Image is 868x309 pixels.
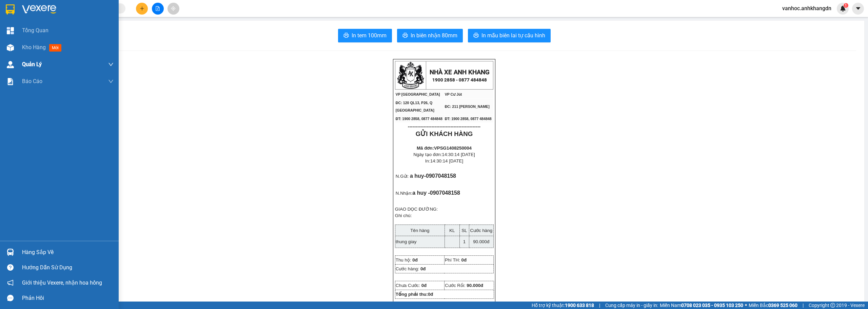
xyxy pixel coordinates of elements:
[22,44,46,51] span: Kho hàng
[6,4,15,15] img: logo-vxr
[79,6,96,14] span: Nhận:
[7,27,14,34] img: dashboard-icon
[660,302,743,309] span: Miền Nam
[396,239,417,244] span: thung giay
[445,117,492,121] span: ĐT: 1900 2858, 0877 484848
[410,173,424,179] span: a huy
[830,303,835,308] span: copyright
[852,3,864,15] button: caret-down
[445,92,462,96] span: VP Cư Jút
[408,124,480,129] span: ----------------------------------------------
[397,62,424,89] img: logo
[6,6,75,22] div: VP [GEOGRAPHIC_DATA]
[22,247,114,257] div: Hàng sắp về
[7,249,14,256] img: warehouse-icon
[5,44,31,52] span: Cước rồi :
[395,213,412,218] span: Ghi chú:
[416,130,473,137] strong: GỬI KHÁCH HÀNG
[412,257,418,263] span: 0đ
[426,173,456,179] span: 0907048158
[461,257,467,263] span: 0đ
[140,6,144,11] span: plus
[136,3,148,15] button: plus
[430,158,463,163] span: 14:30:14 [DATE]
[7,44,14,51] img: warehouse-icon
[428,292,433,297] span: 0đ
[22,77,42,85] span: Báo cáo
[845,3,847,8] span: 1
[599,302,600,309] span: |
[22,263,114,273] div: Hướng dẫn sử dụng
[22,26,48,35] span: Tổng Quan
[844,3,848,8] sup: 1
[343,33,349,39] span: printer
[7,78,14,85] img: solution-icon
[396,101,434,112] span: ĐC: 120 QL13, P26, Q [GEOGRAPHIC_DATA]
[22,293,114,303] div: Phản hồi
[7,279,14,286] span: notification
[396,257,411,263] span: Thu hộ:
[155,6,160,11] span: file-add
[396,117,442,121] span: ĐT: 1900 2858, 0877 484848
[442,152,475,157] span: 14:30:14 [DATE]
[467,283,483,288] span: 90.000đ
[6,6,16,14] span: Gửi:
[768,303,797,308] strong: 0369 525 060
[749,302,797,309] span: Miền Bắc
[855,5,861,12] span: caret-down
[421,283,427,288] span: 0đ
[396,191,412,196] span: N.Nhận:
[532,302,594,309] span: Hỗ trợ kỹ thuật:
[79,30,127,40] div: 0907048158
[473,33,479,39] span: printer
[49,44,61,52] span: mới
[396,283,427,288] span: Chưa Cước:
[470,228,492,233] span: Cước hàng
[79,22,127,30] div: a huy
[152,3,164,15] button: file-add
[605,302,658,309] span: Cung cấp máy in - giấy in:
[445,283,483,288] span: Cước Rồi:
[167,3,179,15] button: aim
[397,29,463,42] button: printerIn biên nhận 80mm
[171,6,176,11] span: aim
[396,174,409,179] span: N.Gửi:
[420,266,426,271] span: 0đ
[840,5,846,12] img: icon-new-feature
[681,303,743,308] strong: 0708 023 035 - 0935 103 250
[565,303,594,308] strong: 1900 633 818
[395,207,438,212] span: GIAO DỌC ĐƯỜNG:
[461,228,467,233] span: SL
[396,292,433,297] strong: Tổng phải thu:
[5,44,76,52] div: 90.000
[468,29,551,42] button: printerIn mẫu biên lai tự cấu hình
[7,61,14,68] img: warehouse-icon
[402,33,408,39] span: printer
[6,30,75,40] div: 0907048158
[409,302,434,306] span: Người gửi hàng
[777,4,837,13] span: vanhoc.anhkhangdn
[473,239,489,244] span: 90.000đ
[481,31,545,40] span: In mẫu biên lai tự cấu hình
[463,239,466,244] span: 1
[410,228,429,233] span: Tên hàng
[803,302,804,309] span: |
[430,69,490,76] strong: NHÀ XE ANH KHANG
[430,190,460,196] span: 0907048158
[434,146,472,151] span: VPSG1408250004
[396,266,419,271] span: Cước hàng:
[458,302,483,306] span: NV tạo đơn
[79,6,127,22] div: VP Cư Jút
[417,146,472,151] strong: Mã đơn:
[352,31,387,40] span: In tem 100mm
[745,304,747,307] span: ⚪️
[108,79,114,84] span: down
[425,158,463,163] span: In:
[108,62,114,67] span: down
[396,92,440,96] span: VP [GEOGRAPHIC_DATA]
[22,60,42,69] span: Quản Lý
[338,29,392,42] button: printerIn tem 100mm
[432,77,487,82] strong: 1900 2858 - 0877 484848
[445,104,490,109] span: ĐC: 211 [PERSON_NAME]
[411,31,457,40] span: In biên nhận 80mm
